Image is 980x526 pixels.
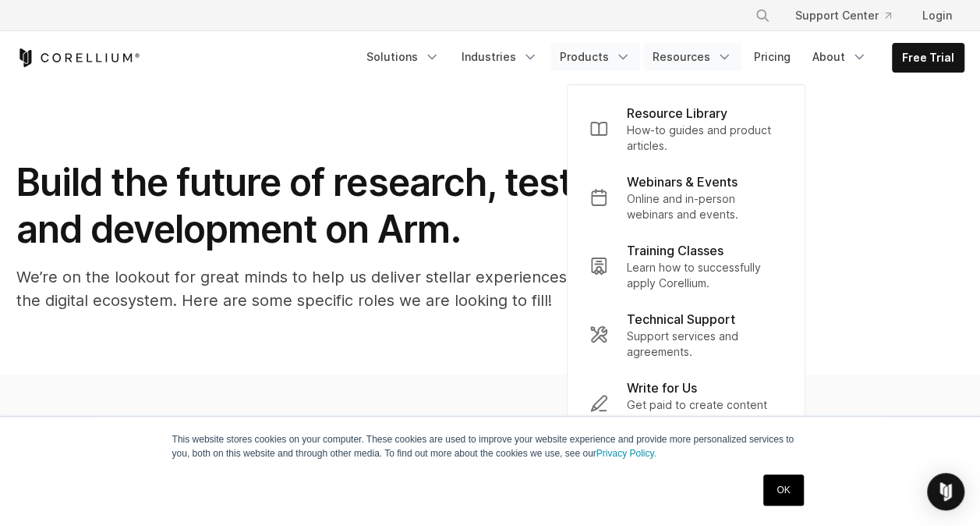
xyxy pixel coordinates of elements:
[596,448,656,459] a: Privacy Policy.
[16,159,640,253] h1: Build the future of research, testing and development on Arm.
[745,43,800,71] a: Pricing
[627,241,724,260] p: Training Classes
[783,2,904,30] a: Support Center
[172,432,808,460] p: This website stores cookies on your computer. These cookies are used to improve your website expe...
[550,43,640,71] a: Products
[577,94,795,163] a: Resource Library How-to guides and product articles.
[452,43,547,71] a: Industries
[643,43,741,71] a: Resources
[893,44,964,72] a: Free Trial
[577,232,795,300] a: Training Classes Learn how to successfully apply Corellium.
[627,397,783,428] p: Get paid to create content for Corellium.
[16,265,640,312] p: We’re on the lookout for great minds to help us deliver stellar experiences across the digital ec...
[627,191,783,222] p: Online and in-person webinars and events.
[577,163,795,232] a: Webinars & Events Online and in-person webinars and events.
[577,369,795,438] a: Write for Us Get paid to create content for Corellium.
[927,473,964,510] div: Open Intercom Messenger
[16,48,140,67] a: Corellium Home
[763,474,803,506] a: OK
[748,2,777,30] button: Search
[803,43,876,71] a: About
[627,123,783,154] p: How-to guides and product articles.
[627,379,697,397] p: Write for Us
[736,2,964,30] div: Navigation Menu
[357,43,964,73] div: Navigation Menu
[357,43,449,71] a: Solutions
[627,329,783,360] p: Support services and agreements.
[627,260,783,291] p: Learn how to successfully apply Corellium.
[627,172,738,191] p: Webinars & Events
[577,300,795,369] a: Technical Support Support services and agreements.
[627,104,727,123] p: Resource Library
[627,310,735,329] p: Technical Support
[910,2,964,30] a: Login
